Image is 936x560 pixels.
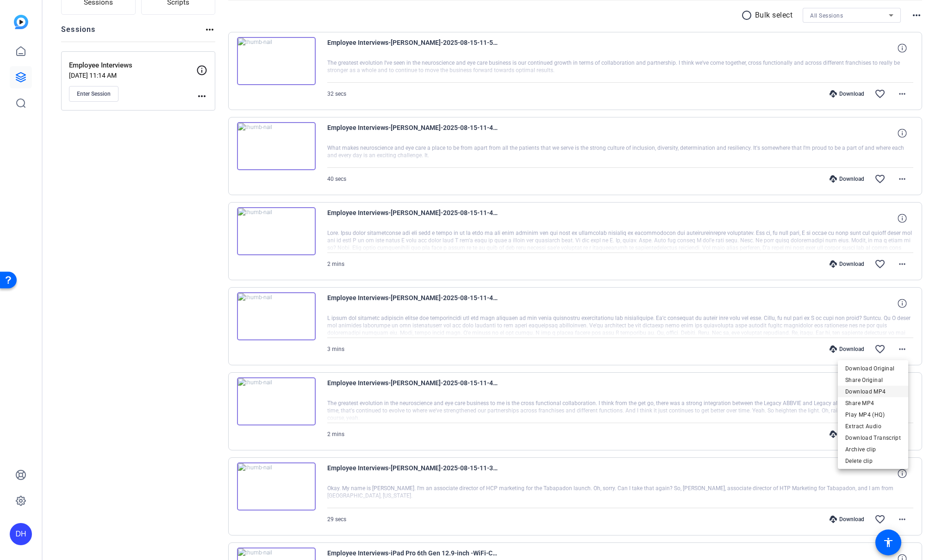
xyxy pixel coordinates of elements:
span: Delete clip [845,455,901,467]
span: Share MP4 [845,398,901,409]
span: Archive clip [845,444,901,455]
span: Play MP4 (HQ) [845,409,901,420]
span: Download Original [845,363,901,374]
span: Download MP4 [845,386,901,397]
span: Share Original [845,375,901,386]
span: Download Transcript [845,432,901,443]
span: Extract Audio [845,421,901,432]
